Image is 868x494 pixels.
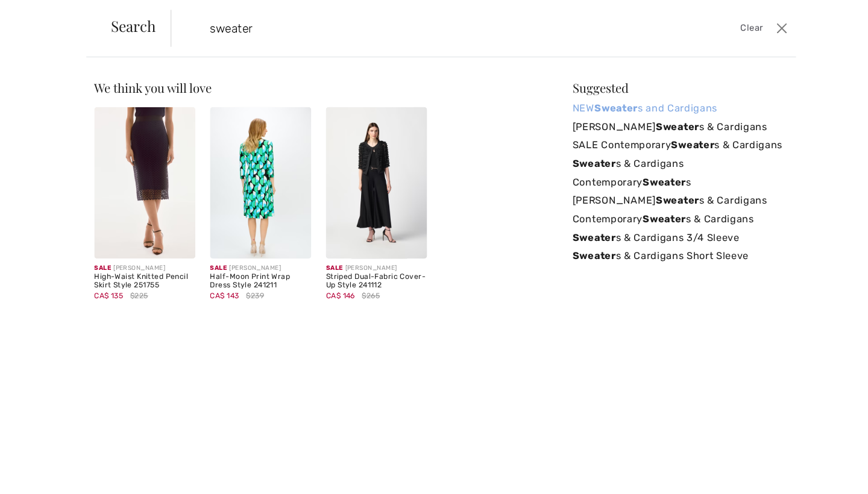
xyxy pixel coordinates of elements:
a: Sweaters & Cardigans 3/4 Sleeve [562,224,773,242]
a: [PERSON_NAME]Sweaters & Cardigans [562,115,773,133]
button: Close [758,18,776,37]
a: [PERSON_NAME]Sweaters & Cardigans [562,187,773,205]
a: ContemporarySweaters [562,169,773,187]
div: Half-Moon Print Wrap Dress Style 241211 [208,267,307,284]
span: $239 [243,284,260,295]
strong: Sweater [562,227,605,238]
div: [PERSON_NAME] [208,258,307,267]
div: Suggested [562,80,773,92]
span: Sale [208,258,224,266]
span: Sale [95,258,111,266]
strong: Sweater [659,136,701,148]
div: [PERSON_NAME] [95,258,193,267]
a: Sweaters & Cardigans [562,151,773,169]
a: Sweaters & Cardigans Short Sleeve [562,242,773,260]
span: $265 [356,284,374,295]
span: Help [28,8,52,19]
div: High-Waist Knitted Pencil Skirt Style 251755 [95,267,193,284]
strong: Sweater [562,154,605,166]
strong: Sweater [644,190,686,202]
strong: Sweater [631,208,673,220]
strong: Sweater [644,118,686,130]
img: Half-Moon Print Wrap Dress Style 241211. Black/Multi [208,105,307,253]
img: Striped Dual-Fabric Cover-Up Style 241112. Black [321,105,420,253]
div: [PERSON_NAME] [321,258,420,267]
img: High-Waist Knitted Pencil Skirt Style 251755. Midnight Blue [95,105,193,253]
span: We think you will love [95,78,209,94]
span: CA$ 143 [208,285,236,293]
span: Sale [321,258,338,266]
input: TYPE TO SEARCH [199,10,618,46]
span: $225 [130,284,147,295]
span: Search [111,18,155,33]
strong: Sweater [562,245,605,256]
div: Striped Dual-Fabric Cover-Up Style 241112 [321,267,420,284]
a: SALE ContemporarySweaters & Cardigans [562,133,773,151]
span: CA$ 146 [321,285,350,293]
span: CA$ 135 [95,285,123,293]
span: Clear [727,21,749,34]
strong: Sweater [584,100,626,111]
a: NEWSweaters and Cardigans [562,97,773,115]
a: ContemporarySweaters & Cardigans [562,205,773,224]
strong: Sweater [631,172,673,184]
